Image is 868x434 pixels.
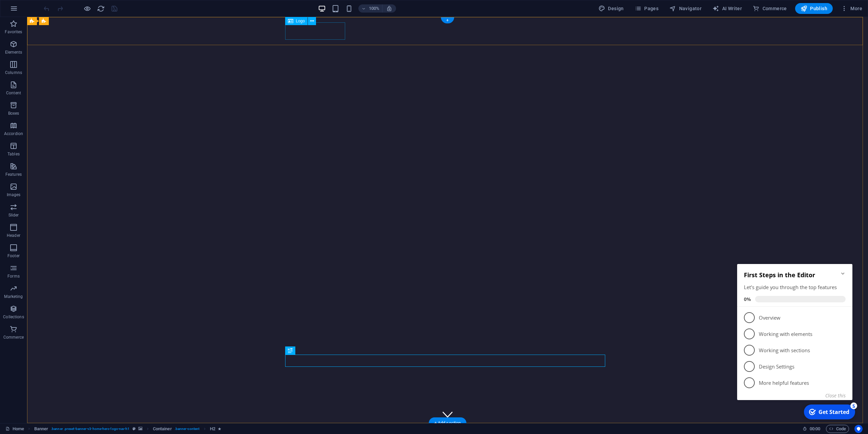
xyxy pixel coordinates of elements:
p: Forms [7,273,20,279]
h6: Session time [803,425,821,433]
p: Favorites [5,29,22,35]
span: More [841,5,862,12]
button: 100% [358,4,382,13]
li: Design Settings [3,101,118,117]
p: Images [7,192,21,197]
p: Columns [5,70,22,75]
li: Working with elements [3,69,118,85]
h2: First Steps in the Editor [9,14,111,22]
p: Commerce [3,335,24,340]
p: Overview [24,57,106,64]
p: More helpful features [24,122,106,129]
p: Elements [5,50,22,55]
span: Design [598,5,624,12]
h6: 100% [369,4,379,13]
button: Code [826,425,849,433]
li: Overview [3,52,118,69]
div: + Add section [429,417,467,429]
p: Collections [3,314,24,320]
div: Design (Ctrl+Alt+Y) [596,3,627,14]
button: AI Writer [710,3,745,14]
p: Working with elements [24,73,106,80]
span: . banner-content [175,425,199,433]
button: Close this [91,135,111,141]
button: reload [97,4,105,13]
i: Reload page [97,5,105,13]
li: More helpful features [3,117,118,134]
span: Click to select. Double-click to edit [153,425,172,433]
span: Publish [801,5,827,12]
span: AI Writer [712,5,742,12]
p: Working with sections [24,90,106,97]
p: Header [7,233,20,238]
div: Let's guide you through the top features [9,26,111,34]
span: Pages [635,5,658,12]
button: Design [596,3,627,14]
p: Features [5,172,22,177]
a: Click to cancel selection. Double-click to open Pages [5,425,24,433]
nav: breadcrumb [34,425,221,433]
div: + [441,17,454,23]
p: Footer [7,253,20,259]
div: Get Started 5 items remaining, 0% complete [70,147,121,162]
button: Commerce [750,3,790,14]
button: Usercentrics [854,425,863,433]
button: Pages [632,3,661,14]
span: 0% [9,39,21,45]
p: Boxes [8,111,19,116]
span: : [814,426,815,431]
p: Design Settings [24,106,106,113]
p: Marketing [4,294,23,299]
button: Publish [795,3,833,14]
span: Logo [296,19,305,23]
li: Working with sections [3,85,118,101]
button: Navigator [667,3,704,14]
p: Slider [8,212,19,218]
p: Content [6,90,21,96]
button: Click here to leave preview mode and continue editing [83,4,91,13]
div: Minimize checklist [106,14,111,19]
p: Tables [7,151,20,157]
span: Navigator [669,5,702,12]
i: Element contains an animation [218,427,221,431]
i: On resize automatically adjust zoom level to fit chosen device. [386,5,392,12]
div: 5 [116,145,123,152]
span: 00 00 [810,425,820,433]
p: Accordion [4,131,23,136]
div: Get Started [84,151,115,158]
span: Commerce [753,5,787,12]
span: Click to select. Double-click to edit [34,425,48,433]
span: Click to select. Double-click to edit [210,425,215,433]
i: This element is a customizable preset [133,427,136,431]
span: Code [829,425,846,433]
span: . banner .preset-banner-v3-home-hero-logo-nav-h1 [51,425,130,433]
i: This element contains a background [138,427,142,431]
button: More [838,3,865,14]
